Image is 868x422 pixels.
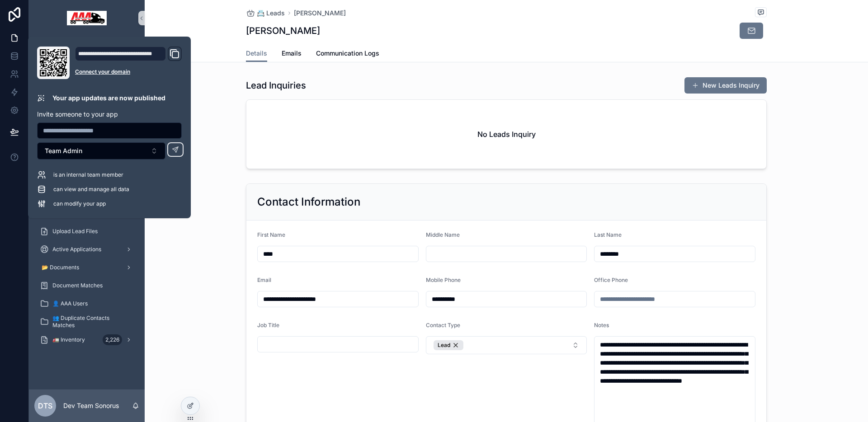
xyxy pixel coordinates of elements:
h1: Lead Inquiries [246,79,306,92]
a: 🚛 Inventory2,226 [34,332,139,348]
a: 📇 Leads [246,9,285,18]
a: Active Applications [34,241,139,258]
span: 📂 Documents [42,264,79,271]
h2: Contact Information [257,195,360,209]
p: Dev Team Sonorus [63,401,119,410]
span: Office Phone [594,277,628,283]
a: Details [246,45,267,62]
span: First Name [257,231,285,238]
a: [PERSON_NAME] [294,9,346,18]
span: Upload Lead Files [52,228,98,235]
span: Mobile Phone [426,277,461,283]
span: Active Applications [52,246,101,253]
a: Connect your domain [75,68,182,75]
button: Select Button [37,142,165,159]
a: Communication Logs [316,45,379,63]
h1: [PERSON_NAME] [246,24,320,37]
div: Domain and Custom Link [75,47,182,79]
span: Job Title [257,322,279,328]
a: Emails [282,45,302,63]
span: 👤 AAA Users [52,300,88,307]
span: 📇 Leads [257,9,285,18]
span: can view and manage all data [53,186,129,193]
span: Lead [438,342,450,349]
span: DTS [38,400,52,411]
button: New Leads Inquiry [684,77,767,94]
span: Communication Logs [316,49,379,58]
span: Middle Name [426,231,460,238]
span: Notes [594,322,609,328]
p: Invite someone to your app [37,110,182,119]
span: is an internal team member [53,171,123,178]
div: 2,226 [103,334,122,345]
span: 🚛 Inventory [52,336,85,343]
span: Details [246,49,267,58]
a: Document Matches [34,277,139,294]
span: Document Matches [52,282,103,289]
p: Your app updates are now published [52,94,165,103]
div: scrollable content [29,36,145,360]
button: Unselect 10 [434,340,463,350]
span: Contact Type [426,322,460,328]
span: can modify your app [53,200,106,207]
span: Team Admin [45,146,82,155]
span: Last Name [594,231,622,238]
h2: No Leads Inquiry [477,129,536,140]
a: 📂 Documents [34,259,139,276]
span: Emails [282,49,302,58]
span: 👥 Duplicate Contacts Matches [52,314,130,329]
button: Select Button [426,336,587,354]
a: 👤 AAA Users [34,295,139,312]
img: App logo [67,11,107,25]
span: Email [257,277,271,283]
a: Upload Lead Files [34,223,139,239]
a: 👥 Duplicate Contacts Matches [34,314,139,330]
